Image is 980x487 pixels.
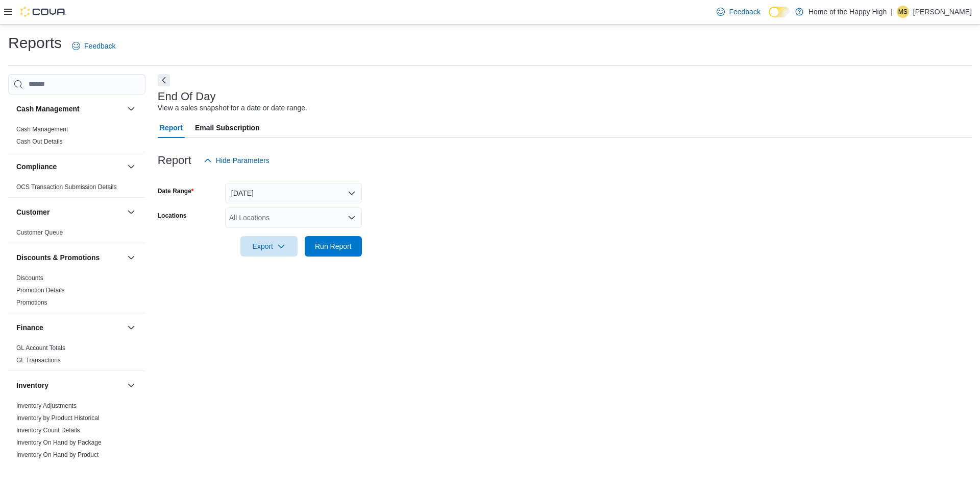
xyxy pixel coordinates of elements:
[16,252,100,263] h3: Discounts & Promotions
[16,229,63,236] a: Customer Queue
[195,118,260,138] span: Email Subscription
[8,123,145,152] div: Cash Management
[16,104,123,114] button: Cash Management
[16,137,63,146] span: Cash Out Details
[713,2,764,22] a: Feedback
[16,161,57,172] h3: Compliance
[16,357,61,364] a: GL Transactions
[8,181,145,197] div: Compliance
[913,6,972,18] p: [PERSON_NAME]
[8,226,145,243] div: Customer
[16,438,102,447] span: Inventory On Hand by Package
[16,161,123,172] button: Compliance
[891,6,893,18] p: |
[16,286,65,294] span: Promotion Details
[16,426,80,434] span: Inventory Count Details
[16,126,68,133] a: Cash Management
[16,183,117,191] a: OCS Transaction Submission Details
[16,274,43,282] span: Discounts
[16,104,80,114] h3: Cash Management
[16,402,77,409] a: Inventory Adjustments
[16,322,123,333] button: Finance
[125,103,137,115] button: Cash Management
[16,356,61,364] span: GL Transactions
[68,36,119,56] a: Feedback
[200,150,274,171] button: Hide Parameters
[216,155,269,166] span: Hide Parameters
[16,125,68,133] span: Cash Management
[16,287,65,294] a: Promotion Details
[16,299,47,306] a: Promotions
[158,154,191,167] h3: Report
[348,214,356,222] button: Open list of options
[898,6,908,18] span: MS
[125,321,137,334] button: Finance
[16,298,47,307] span: Promotions
[16,183,117,191] span: OCS Transaction Submission Details
[125,379,137,391] button: Inventory
[8,272,145,313] div: Discounts & Promotions
[16,414,100,422] span: Inventory by Product Historical
[84,41,115,51] span: Feedback
[125,160,137,173] button: Compliance
[158,103,307,113] div: View a sales snapshot for a date or date range.
[158,74,170,86] button: Next
[16,414,100,422] a: Inventory by Product Historical
[16,207,50,217] h3: Customer
[16,274,43,282] a: Discounts
[160,118,183,138] span: Report
[315,241,352,251] span: Run Report
[16,228,63,237] span: Customer Queue
[305,236,362,257] button: Run Report
[8,342,145,370] div: Finance
[240,236,298,257] button: Export
[16,380,48,390] h3: Inventory
[125,206,137,218] button: Customer
[20,7,66,17] img: Cova
[16,451,99,458] a: Inventory On Hand by Product
[16,451,99,459] span: Inventory On Hand by Product
[225,183,362,203] button: [DATE]
[16,252,123,263] button: Discounts & Promotions
[729,7,760,17] span: Feedback
[897,6,909,18] div: Matthew Sanchez
[8,33,62,53] h1: Reports
[16,439,102,446] a: Inventory On Hand by Package
[247,236,291,257] span: Export
[16,344,65,352] a: GL Account Totals
[16,427,80,434] a: Inventory Count Details
[769,7,790,17] input: Dark Mode
[16,344,65,352] span: GL Account Totals
[158,212,187,220] label: Locations
[16,207,123,217] button: Customer
[158,90,216,103] h3: End Of Day
[808,6,887,18] p: Home of the Happy High
[16,138,63,145] a: Cash Out Details
[16,322,43,333] h3: Finance
[125,251,137,264] button: Discounts & Promotions
[158,187,194,195] label: Date Range
[16,380,123,390] button: Inventory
